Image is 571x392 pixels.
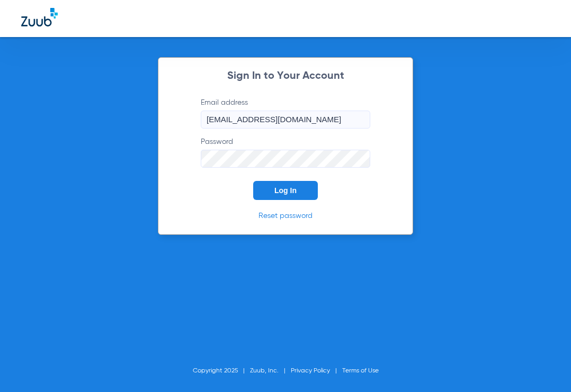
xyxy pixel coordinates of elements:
a: Privacy Policy [291,368,330,374]
label: Password [201,136,370,168]
img: Zuub Logo [21,8,58,26]
a: Terms of Use [342,368,379,374]
button: Log In [253,181,318,200]
a: Reset password [258,212,313,220]
label: Email address [201,97,370,129]
iframe: Chat Widget [518,341,571,392]
span: Log In [274,186,297,195]
input: Email address [201,111,370,129]
h2: Sign In to Your Account [185,71,386,81]
input: Password [201,150,370,168]
li: Copyright 2025 [193,366,250,376]
li: Zuub, Inc. [250,366,291,376]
